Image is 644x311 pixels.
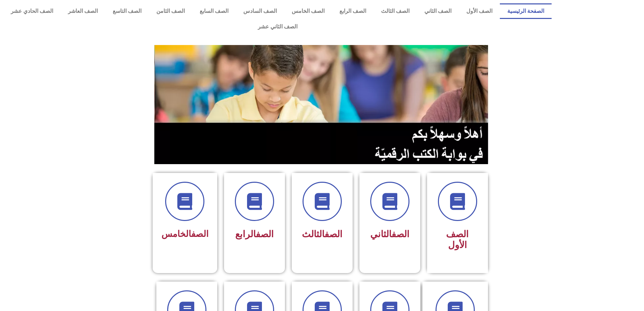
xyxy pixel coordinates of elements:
a: الصف [392,229,409,240]
a: الصف الثالث [374,3,417,19]
span: الثاني [370,229,409,240]
a: الصف الأول [459,3,500,19]
a: الصف [325,229,342,240]
a: الصف الرابع [332,3,374,19]
a: الصف الثامن [149,3,192,19]
a: الصف الحادي عشر [3,3,61,19]
a: الصف [191,229,208,239]
span: الصف الأول [446,229,469,250]
span: الرابع [235,229,274,240]
a: الصف الثاني [417,3,459,19]
a: الصف السادس [236,3,284,19]
span: الثالث [302,229,342,240]
a: الصف العاشر [61,3,105,19]
a: الصفحة الرئيسية [500,3,552,19]
a: الصف الثاني عشر [3,19,552,35]
a: الصف [256,229,274,240]
a: الصف الخامس [284,3,332,19]
span: الخامس [161,229,208,239]
a: الصف التاسع [105,3,149,19]
a: الصف السابع [192,3,236,19]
